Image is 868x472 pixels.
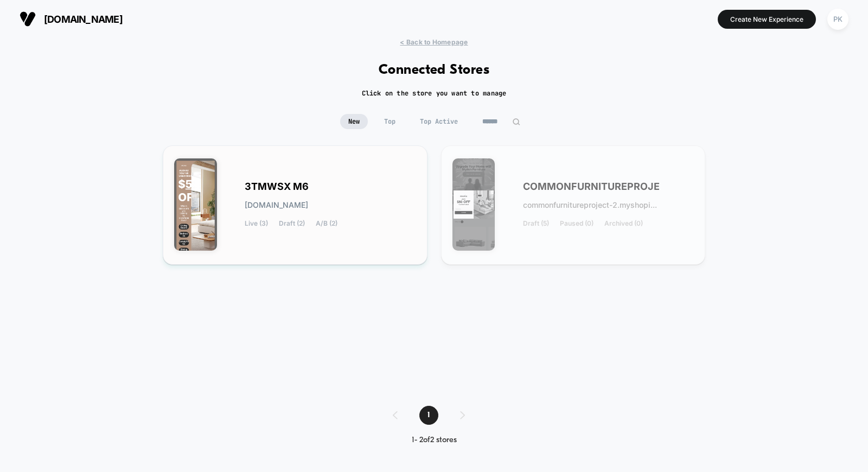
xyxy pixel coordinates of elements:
[44,14,123,25] span: [DOMAIN_NAME]
[245,183,309,190] span: 3TMWSX M6
[362,89,507,98] h2: Click on the store you want to manage
[523,183,660,190] span: COMMONFURNITUREPROJE
[604,220,643,227] span: Archived (0)
[824,8,852,30] button: PK
[523,201,657,209] span: commonfurnitureproject-2.myshopi...
[16,10,126,28] button: [DOMAIN_NAME]
[279,220,305,227] span: Draft (2)
[560,220,593,227] span: Paused (0)
[452,158,495,251] img: COMMONFURNITUREPROJECT_2
[400,38,468,46] span: < Back to Homepage
[174,158,217,251] img: 3TMWSX_M6
[827,9,848,30] div: PK
[20,11,36,27] img: Visually logo
[379,62,490,78] h1: Connected Stores
[245,220,268,227] span: Live (3)
[523,220,549,227] span: Draft (5)
[340,114,368,129] span: New
[718,10,816,29] button: Create New Experience
[376,114,404,129] span: Top
[512,118,520,126] img: edit
[382,436,487,445] div: 1 - 2 of 2 stores
[412,114,466,129] span: Top Active
[245,201,308,209] span: [DOMAIN_NAME]
[419,406,438,425] span: 1
[316,220,337,227] span: A/B (2)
